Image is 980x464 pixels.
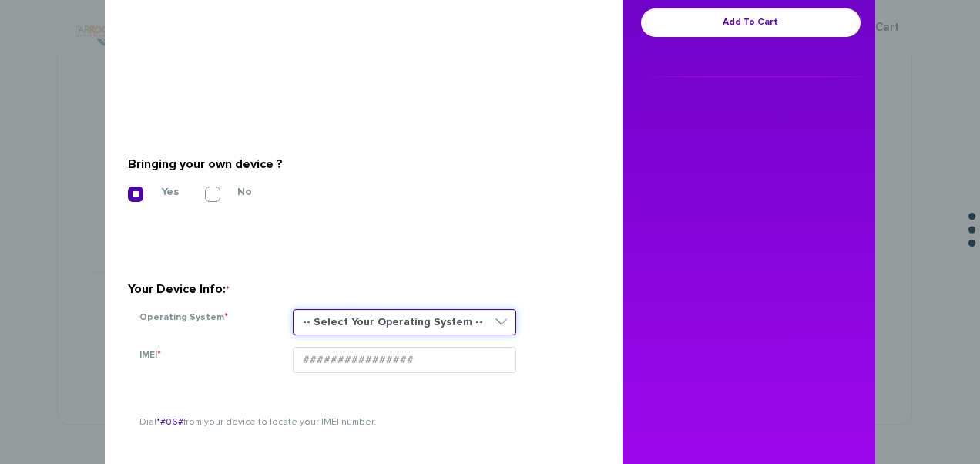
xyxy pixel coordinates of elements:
[293,347,516,373] input: ################
[128,277,588,301] div: Your Device Info:
[139,415,576,429] p: Dial from your device to locate your IMEI number.
[139,348,161,363] label: IMEI
[128,152,588,177] div: Bringing your own device ?
[641,8,861,37] a: Add To Cart
[138,185,179,199] label: Yes
[214,185,252,199] label: No
[156,418,183,427] span: *#06#
[139,310,228,325] label: Operating System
